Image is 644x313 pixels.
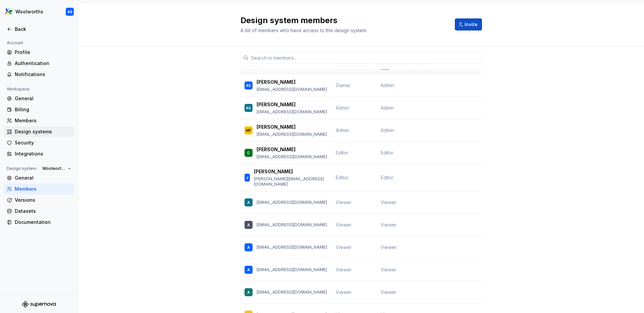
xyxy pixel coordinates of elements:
p: [EMAIL_ADDRESS][DOMAIN_NAME] [257,132,327,137]
a: General [4,173,74,183]
div: J [246,174,248,181]
div: A [247,199,250,206]
div: Integrations [15,150,71,157]
span: Editor [336,175,348,180]
span: Viewer [336,222,352,228]
div: C [247,149,250,156]
div: Design system [4,165,39,173]
span: Viewer [381,222,396,228]
span: Woolworths [42,166,65,171]
span: Invite [465,21,478,28]
div: Workspace [4,85,32,93]
span: Owner [336,82,351,88]
span: Viewer [381,266,396,273]
p: [PERSON_NAME] [257,101,296,108]
div: Members [15,186,71,192]
div: Profile [15,49,71,56]
p: [EMAIL_ADDRESS][DOMAIN_NAME] [257,267,327,272]
span: Editor [381,149,393,156]
p: [EMAIL_ADDRESS][DOMAIN_NAME] [257,290,327,295]
a: Authentication [4,58,74,69]
p: [EMAIL_ADDRESS][DOMAIN_NAME] [257,154,327,160]
span: Viewer [336,267,352,272]
div: Notifications [15,71,71,78]
img: 551ca721-6c59-42a7-accd-e26345b0b9d6.png [5,8,13,16]
p: [PERSON_NAME] [254,168,293,175]
span: Admin [336,105,349,111]
p: [EMAIL_ADDRESS][DOMAIN_NAME] [257,222,327,228]
span: Editor [381,174,393,181]
a: Back [4,24,74,35]
div: MF [246,127,251,134]
div: AS [246,105,251,111]
span: Admin [381,127,394,134]
span: Admin [381,105,394,111]
div: Documentation [15,219,71,226]
div: Design systems [15,128,71,135]
div: Security [15,139,71,146]
span: Editor [336,150,348,155]
div: Back [15,26,71,33]
div: General [15,95,71,102]
a: Members [4,115,74,126]
div: Versions [15,197,71,203]
a: Members [4,184,74,194]
button: Invite [455,18,482,30]
p: [EMAIL_ADDRESS][DOMAIN_NAME] [257,245,327,250]
a: Datasets [4,206,74,216]
span: Viewer [381,289,396,296]
div: AS [67,9,72,14]
div: AS [246,82,251,89]
div: Datasets [15,208,71,214]
div: Woolworths [15,8,43,15]
div: A [247,289,250,296]
a: Profile [4,47,74,58]
p: [PERSON_NAME] [257,79,296,85]
a: Integrations [4,148,74,159]
p: [EMAIL_ADDRESS][DOMAIN_NAME] [257,87,327,92]
div: A [247,266,250,273]
div: Members [15,117,71,124]
div: Account [4,39,26,47]
div: A [247,222,250,228]
p: [PERSON_NAME] [257,124,296,130]
a: Security [4,137,74,148]
span: Admin [336,127,349,133]
input: Search in members... [249,52,482,64]
span: Viewer [336,244,352,250]
span: Viewer [381,244,396,251]
div: A [247,244,250,251]
a: Versions [4,195,74,205]
p: [EMAIL_ADDRESS][DOMAIN_NAME] [257,200,327,205]
a: Billing [4,104,74,115]
span: A list of members who have access to this design system. [240,27,367,33]
div: General [15,175,71,181]
a: Design systems [4,126,74,137]
div: Authentication [15,60,71,67]
p: [PERSON_NAME][EMAIL_ADDRESS][DOMAIN_NAME] [254,176,327,187]
span: Viewer [381,199,396,206]
p: [PERSON_NAME] [257,146,296,153]
button: WoolworthsAS [1,4,76,19]
svg: Supernova Logo [22,301,56,308]
h2: Design system members [240,15,447,26]
span: Viewer [336,199,352,205]
a: General [4,93,74,104]
span: Viewer [336,289,352,295]
span: Admin [381,82,394,89]
p: [EMAIL_ADDRESS][DOMAIN_NAME] [257,109,327,115]
a: Notifications [4,69,74,80]
a: Documentation [4,217,74,228]
div: Billing [15,106,71,113]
